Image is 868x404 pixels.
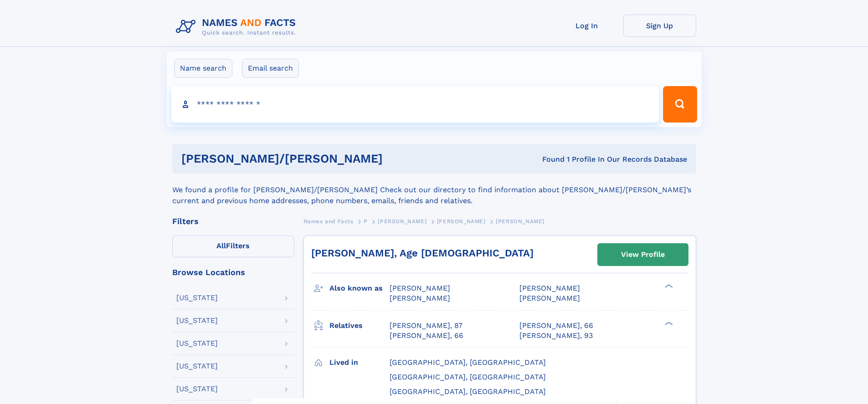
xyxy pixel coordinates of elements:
[174,59,232,78] label: Name search
[176,340,218,347] div: [US_STATE]
[496,218,544,225] span: [PERSON_NAME]
[519,331,593,341] a: [PERSON_NAME], 93
[663,86,697,123] button: Search Button
[176,317,218,324] div: [US_STATE]
[364,215,368,227] a: P
[176,363,218,370] div: [US_STATE]
[390,321,462,331] a: [PERSON_NAME], 87
[172,15,303,39] img: Logo Names and Facts
[437,215,486,227] a: [PERSON_NAME]
[598,244,688,266] a: View Profile
[390,284,450,292] span: [PERSON_NAME]
[172,217,294,225] div: Filters
[311,247,534,259] a: [PERSON_NAME], Age [DEMOGRAPHIC_DATA]
[462,154,687,164] div: Found 1 Profile In Our Records Database
[663,283,673,289] div: ❯
[623,15,696,37] a: Sign Up
[437,218,486,225] span: [PERSON_NAME]
[390,358,546,367] span: [GEOGRAPHIC_DATA], [GEOGRAPHIC_DATA]
[519,284,580,292] span: [PERSON_NAME]
[663,320,673,326] div: ❯
[172,268,294,276] div: Browse Locations
[172,235,294,257] label: Filters
[329,281,390,296] h3: Also known as
[550,15,623,37] a: Log In
[329,355,390,370] h3: Lived in
[378,215,426,227] a: [PERSON_NAME]
[519,294,580,302] span: [PERSON_NAME]
[621,244,665,265] div: View Profile
[176,385,218,393] div: [US_STATE]
[519,321,593,331] a: [PERSON_NAME], 66
[303,215,354,227] a: Names and Facts
[242,59,299,78] label: Email search
[181,153,462,164] h1: [PERSON_NAME]/[PERSON_NAME]
[364,218,368,225] span: P
[171,86,659,123] input: search input
[172,174,696,206] div: We found a profile for [PERSON_NAME]/[PERSON_NAME] Check out our directory to find information ab...
[390,373,546,381] span: [GEOGRAPHIC_DATA], [GEOGRAPHIC_DATA]
[216,241,226,250] span: All
[378,218,426,225] span: [PERSON_NAME]
[329,318,390,333] h3: Relatives
[390,331,463,341] a: [PERSON_NAME], 66
[390,294,450,302] span: [PERSON_NAME]
[176,294,218,302] div: [US_STATE]
[390,387,546,396] span: [GEOGRAPHIC_DATA], [GEOGRAPHIC_DATA]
